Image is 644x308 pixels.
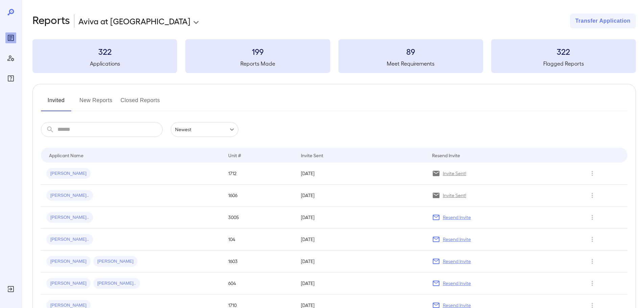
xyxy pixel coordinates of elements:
[185,60,330,68] h5: Reports Made
[587,278,598,289] button: Row Actions
[46,258,91,265] span: [PERSON_NAME]
[338,60,483,68] h5: Meet Requirements
[443,214,471,221] p: Resend Invite
[295,163,426,185] td: [DATE]
[46,280,91,287] span: [PERSON_NAME]
[587,234,598,245] button: Row Actions
[223,229,295,251] td: 104
[93,280,140,287] span: [PERSON_NAME]..
[443,280,471,287] p: Resend Invite
[223,251,295,273] td: 1603
[295,207,426,229] td: [DATE]
[570,14,636,28] button: Transfer Application
[223,273,295,294] td: 604
[443,258,471,265] p: Resend Invite
[491,46,636,57] h3: 322
[491,60,636,68] h5: Flagged Reports
[5,32,16,43] div: Reports
[587,256,598,267] button: Row Actions
[223,163,295,185] td: 1712
[443,236,471,243] p: Resend Invite
[432,151,460,159] div: Resend Invite
[46,170,91,177] span: [PERSON_NAME]
[49,151,84,159] div: Applicant Name
[79,95,113,111] button: New Reports
[46,214,93,221] span: [PERSON_NAME]..
[32,46,177,57] h3: 322
[32,14,70,28] h2: Reports
[295,273,426,294] td: [DATE]
[78,16,190,26] p: Aviva at [GEOGRAPHIC_DATA]
[41,95,71,111] button: Invited
[121,95,160,111] button: Closed Reports
[228,151,241,159] div: Unit #
[46,192,93,199] span: [PERSON_NAME]..
[587,168,598,179] button: Row Actions
[338,46,483,57] h3: 89
[46,236,93,243] span: [PERSON_NAME]..
[301,151,323,159] div: Invite Sent
[443,192,466,199] p: Invite Sent!
[223,207,295,229] td: 3005
[223,185,295,207] td: 1606
[5,73,16,84] div: FAQ
[295,251,426,273] td: [DATE]
[185,46,330,57] h3: 199
[443,170,466,177] p: Invite Sent!
[295,229,426,251] td: [DATE]
[5,53,16,64] div: Manage Users
[32,60,177,68] h5: Applications
[295,185,426,207] td: [DATE]
[587,212,598,223] button: Row Actions
[32,39,636,73] summary: 322Applications199Reports Made89Meet Requirements322Flagged Reports
[587,190,598,201] button: Row Actions
[93,258,138,265] span: [PERSON_NAME]
[5,284,16,294] div: Log Out
[171,122,238,137] div: Newest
